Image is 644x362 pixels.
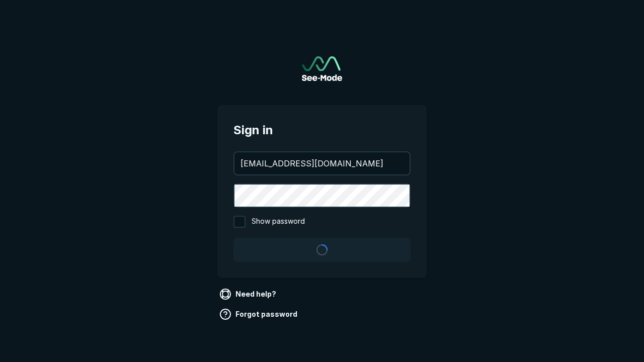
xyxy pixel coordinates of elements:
input: your@email.com [234,152,410,174]
a: Forgot password [217,306,301,322]
span: Show password [252,216,305,228]
span: Sign in [233,121,411,139]
a: Go to sign in [302,56,342,81]
img: See-Mode Logo [302,56,342,81]
a: Need help? [217,286,280,302]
